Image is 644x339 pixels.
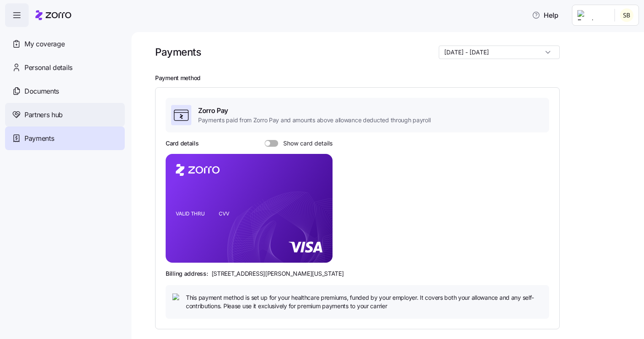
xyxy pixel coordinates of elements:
[24,62,72,73] span: Personal details
[166,139,199,148] h3: Card details
[24,86,59,97] span: Documents
[166,269,208,278] span: Billing address:
[155,74,632,82] h2: Payment method
[212,269,344,278] span: [STREET_ADDRESS][PERSON_NAME][US_STATE]
[5,126,125,150] a: Payments
[198,105,430,116] span: Zorro Pay
[577,10,608,20] img: Employer logo
[5,103,125,126] a: Partners hub
[219,211,229,217] tspan: CVV
[5,32,125,56] a: My coverage
[532,10,558,20] span: Help
[5,79,125,103] a: Documents
[186,293,542,311] span: This payment method is set up for your healthcare premiums, funded by your employer. It covers bo...
[24,133,54,144] span: Payments
[278,140,333,147] span: Show card details
[198,116,430,124] span: Payments paid from Zorro Pay and amounts above allowance deducted through payroll
[24,39,64,49] span: My coverage
[620,8,633,22] img: 9160a29dff8bd987f36e3e8f7b910da9
[5,56,125,79] a: Personal details
[155,46,201,59] h1: Payments
[172,293,182,304] img: icon bulb
[176,211,205,217] tspan: VALID THRU
[24,110,63,120] span: Partners hub
[525,7,565,24] button: Help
